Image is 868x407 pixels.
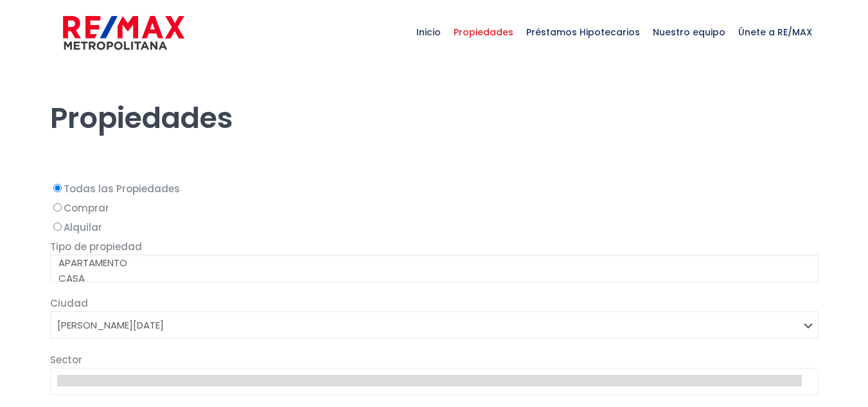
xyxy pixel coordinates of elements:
span: Sector [50,353,82,366]
span: Nuestro equipo [646,13,732,51]
span: Propiedades [447,13,520,51]
label: Alquilar [50,219,819,235]
img: remax-metropolitana-logo [63,14,184,52]
label: Todas las Propiedades [50,181,819,197]
span: Tipo de propiedad [50,240,142,253]
input: Comprar [53,203,62,212]
input: Todas las Propiedades [53,184,62,192]
span: Préstamos Hipotecarios [520,13,646,51]
span: Inicio [410,13,447,51]
span: Ciudad [50,296,88,310]
option: CASA [57,271,802,286]
span: Únete a RE/MAX [732,13,819,51]
h1: Propiedades [50,65,819,136]
input: Alquilar [53,222,62,231]
option: APARTAMENTO [57,255,802,271]
label: Comprar [50,200,819,216]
